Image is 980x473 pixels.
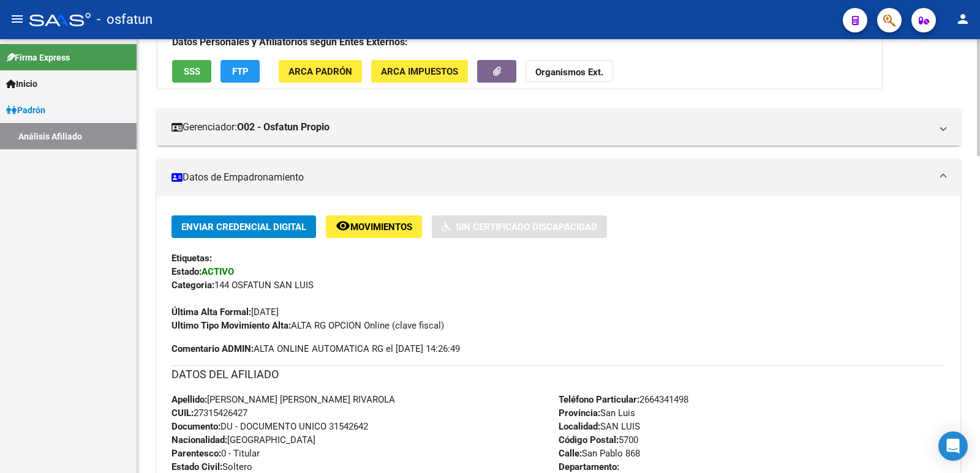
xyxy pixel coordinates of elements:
[171,320,291,331] strong: Ultimo Tipo Movimiento Alta:
[559,421,600,432] strong: Localidad:
[171,461,252,472] span: Soltero
[171,343,254,354] strong: Comentario ADMIN:
[171,366,946,383] h3: DATOS DEL AFILIADO
[171,448,260,459] span: 0 - Titular
[171,307,279,318] span: [DATE]
[221,60,260,83] button: FTP
[202,266,234,277] strong: ACTIVO
[171,434,315,445] span: [GEOGRAPHIC_DATA]
[956,12,970,26] mat-icon: person
[559,461,619,472] strong: Departamento:
[172,34,867,51] h3: Datos Personales y Afiliatorios según Entes Externos:
[326,215,422,238] button: Movimientos
[350,222,412,233] span: Movimientos
[157,159,960,196] mat-expansion-panel-header: Datos de Empadronamiento
[171,121,931,134] mat-panel-title: Gerenciador:
[171,253,212,264] strong: Etiquetas:
[526,60,613,83] button: Organismos Ext.
[371,60,468,83] button: ARCA Impuestos
[171,394,207,405] strong: Apellido:
[171,461,222,472] strong: Estado Civil:
[232,66,249,77] span: FTP
[559,448,582,459] strong: Calle:
[171,266,202,277] strong: Estado:
[279,60,362,83] button: ARCA Padrón
[559,434,638,445] span: 5700
[171,408,194,419] strong: CUIL:
[171,342,460,356] span: ALTA ONLINE AUTOMATICA RG el [DATE] 14:26:49
[171,307,251,318] strong: Última Alta Formal:
[171,448,221,459] strong: Parentesco:
[535,67,603,78] strong: Organismos Ext.
[172,60,211,83] button: SSS
[10,12,24,26] mat-icon: menu
[171,280,214,291] strong: Categoria:
[184,66,200,77] span: SSS
[288,66,352,77] span: ARCA Padrón
[171,320,444,331] span: ALTA RG OPCION Online (clave fiscal)
[938,431,968,461] div: Open Intercom Messenger
[456,222,597,233] span: Sin Certificado Discapacidad
[171,171,931,184] mat-panel-title: Datos de Empadronamiento
[171,408,247,419] span: 27315426427
[6,103,45,117] span: Padrón
[171,394,395,405] span: [PERSON_NAME] [PERSON_NAME] RIVAROLA
[559,394,639,405] strong: Teléfono Particular:
[171,434,227,445] strong: Nacionalidad:
[171,421,368,432] span: DU - DOCUMENTO UNICO 31542642
[559,448,640,459] span: San Pablo 868
[157,109,960,146] mat-expansion-panel-header: Gerenciador:O02 - Osfatun Propio
[432,215,607,238] button: Sin Certificado Discapacidad
[6,77,37,91] span: Inicio
[559,408,635,419] span: San Luis
[171,278,946,292] div: 144 OSFATUN SAN LUIS
[237,121,330,134] strong: O02 - Osfatun Propio
[6,51,70,64] span: Firma Express
[559,408,600,419] strong: Provincia:
[559,434,619,445] strong: Código Postal:
[171,421,221,432] strong: Documento:
[171,215,316,238] button: Enviar Credencial Digital
[336,218,350,233] mat-icon: remove_red_eye
[181,222,306,233] span: Enviar Credencial Digital
[559,421,640,432] span: SAN LUIS
[559,394,688,405] span: 2664341498
[381,66,458,77] span: ARCA Impuestos
[97,6,153,33] span: - osfatun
